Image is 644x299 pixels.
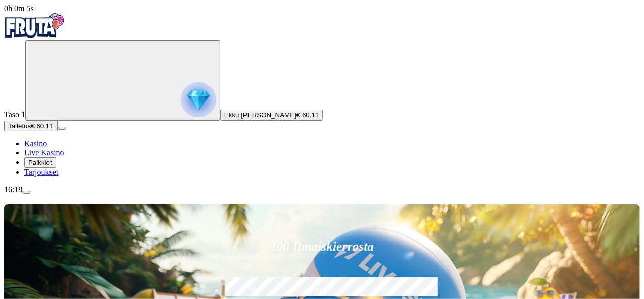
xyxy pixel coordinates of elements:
button: Talletusplus icon€ 60.11 [4,121,58,131]
button: menu [22,191,30,194]
a: Live Kasino [24,148,64,157]
nav: Main menu [4,139,640,177]
img: reward progress [181,82,216,117]
button: menu [58,127,66,130]
span: Ekku [PERSON_NAME] [224,111,296,119]
span: Taso 1 [4,110,25,119]
a: Tarjoukset [24,168,58,176]
span: € 60.11 [31,122,53,130]
a: Kasino [24,139,47,148]
span: Talletus [8,122,31,130]
span: Palkkiot [28,159,52,166]
nav: Primary [4,13,640,177]
button: reward progress [25,40,220,121]
span: user session time [4,4,34,13]
button: Ekku [PERSON_NAME]€ 60.11 [220,110,323,121]
span: € 60.11 [296,111,319,119]
button: Palkkiot [24,157,56,168]
img: Fruta [4,13,65,38]
a: Fruta [4,31,65,40]
span: 16:19 [4,185,22,194]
